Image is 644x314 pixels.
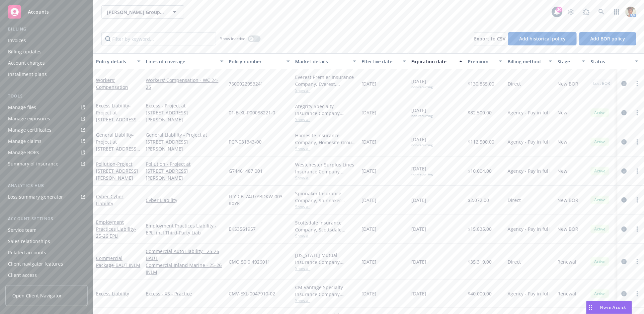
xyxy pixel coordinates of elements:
[411,172,433,176] div: non-recurring
[468,109,492,116] span: $82,500.00
[593,197,606,203] span: Active
[362,138,376,145] span: [DATE]
[96,290,129,297] a: Excess Liability
[362,197,376,204] span: [DATE]
[362,225,376,232] span: [DATE]
[593,81,610,87] span: Lost BOR
[468,290,492,297] span: $40,000.00
[8,247,46,258] div: Related accounts
[588,53,641,69] button: Status
[557,258,576,265] span: Renewal
[633,258,641,266] a: more
[229,290,275,297] span: CMV-EXL-0047910-02
[5,136,88,147] a: Manage claims
[229,258,270,265] span: CMO 50 0 4926011
[505,53,555,69] button: Billing method
[580,5,593,19] a: Report a Bug
[146,262,223,276] a: Commercial Inland Marine - 25-26 INLM
[146,197,223,204] a: Cyber Liability
[96,219,136,239] a: Employment Practices Liability
[508,80,521,87] span: Direct
[8,35,26,46] div: Invoices
[295,219,356,233] div: Scottsdale Insurance Company, Scottsdale Insurance Company (Nationwide), CRC Group
[295,284,356,298] div: CM Vantage Specialty Insurance Company, Church Mutual Insurance, Brown & Riding Insurance Service...
[362,109,376,116] span: [DATE]
[8,225,37,235] div: Service team
[96,102,138,130] a: Excess Liability
[593,110,606,116] span: Active
[593,226,606,232] span: Active
[229,167,263,174] span: G74461487 001
[5,26,88,32] div: Billing
[5,93,88,99] div: Tools
[557,58,578,65] div: Stage
[146,58,216,65] div: Lines of coverage
[295,266,356,271] span: Show all
[8,147,39,158] div: Manage BORs
[557,138,567,145] span: New
[411,258,426,265] span: [DATE]
[519,35,566,42] span: Add historical policy
[555,53,588,69] button: Stage
[8,125,51,135] div: Manage certificates
[579,32,636,45] button: Add BOR policy
[295,132,356,146] div: Homesite Insurance Company, Homesite Group Incorporated, Brown & Riding Insurance Services, Inc.
[295,146,356,152] span: Show all
[508,197,521,204] span: Direct
[587,301,595,314] div: Drag to move
[633,167,641,175] a: more
[96,161,138,181] a: Pollution
[8,136,41,147] div: Manage claims
[101,32,216,45] input: Filter by keyword...
[409,53,465,69] button: Expiration date
[146,290,223,297] a: Excess - XS - Practice
[620,80,628,88] a: circleInformation
[5,192,88,202] a: Loss summary generator
[8,69,47,80] div: Installment plans
[508,225,550,232] span: Agency - Pay in full
[295,190,356,204] div: Spinnaker Insurance Company, Spinnaker Insurance Group, Cowbell Cyber
[411,136,433,147] span: [DATE]
[295,103,356,117] div: Ategrity Specialty Insurance Company, Ategrity Specialty Insurance Company, Brown & Riding Insura...
[226,53,292,69] button: Policy number
[633,138,641,146] a: more
[220,36,245,41] span: Show inactive
[8,102,36,113] div: Manage files
[12,292,62,299] span: Open Client Navigator
[146,102,223,123] a: Excess - Project at [STREET_ADDRESS][PERSON_NAME]
[557,109,567,116] span: New
[564,5,578,19] a: Stop snowing
[411,143,433,147] div: non-recurring
[96,255,140,268] a: Commercial Package
[5,46,88,57] a: Billing updates
[146,222,223,236] a: Employment Practices Liability - EPLI incl Third-Party Liab
[107,9,164,16] span: [PERSON_NAME] Group, Inc.; [PERSON_NAME] Group Construction Company, Inc.; Contractors Equipment ...
[5,35,88,46] a: Invoices
[620,167,628,175] a: circleInformation
[590,35,625,42] span: Add BOR policy
[5,102,88,113] a: Manage files
[5,182,88,189] div: Analytics hub
[96,193,123,207] a: Cyber
[633,196,641,204] a: more
[114,262,140,268] span: - BAUT INLM
[468,167,492,174] span: $10,004.00
[557,290,576,297] span: Renewal
[508,290,550,297] span: Agency - Pay in full
[146,77,223,91] a: Workers' Compensation - WC 24-25
[411,165,433,176] span: [DATE]
[468,225,492,232] span: $15,835.00
[620,290,628,298] a: circleInformation
[557,225,578,232] span: New BOR
[508,32,577,45] button: Add historical policy
[5,270,88,281] a: Client access
[8,113,50,124] div: Manage exposures
[557,197,578,204] span: New BOR
[411,107,433,118] span: [DATE]
[620,258,628,266] a: circleInformation
[5,113,88,124] a: Manage exposures
[96,77,128,90] a: Workers' Compensation
[362,167,376,174] span: [DATE]
[8,158,58,169] div: Summary of insurance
